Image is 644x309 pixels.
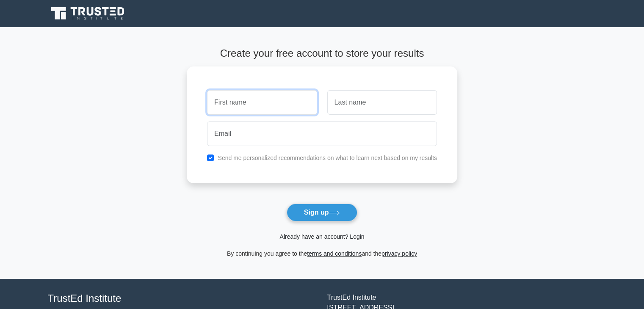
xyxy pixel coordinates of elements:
input: Email [207,121,437,146]
h4: Create your free account to store your results [187,47,457,60]
h4: TrustEd Institute [48,292,317,305]
a: privacy policy [381,250,417,257]
a: Already have an account? Login [279,233,364,240]
input: First name [207,90,317,115]
label: Send me personalized recommendations on what to learn next based on my results [218,154,437,161]
input: Last name [327,90,437,115]
a: terms and conditions [307,250,362,257]
div: By continuing you agree to the and the [182,248,462,259]
button: Sign up [287,204,358,221]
